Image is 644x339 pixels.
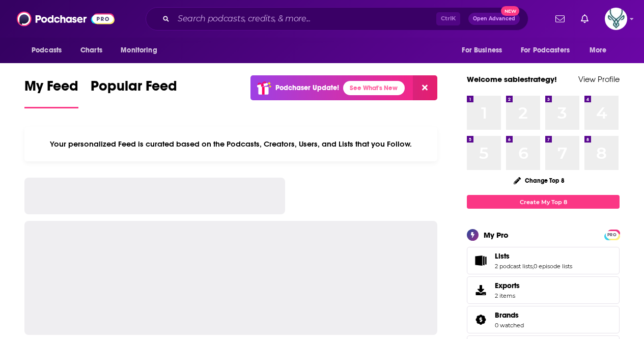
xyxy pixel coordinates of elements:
span: Popular Feed [91,77,177,101]
a: 2 podcast lists [495,263,533,270]
span: Podcasts [32,43,62,58]
button: open menu [582,41,620,60]
div: My Pro [484,230,509,240]
button: Change Top 8 [508,174,571,187]
span: New [501,6,519,16]
a: Show notifications dropdown [551,10,569,27]
span: Exports [470,283,491,297]
span: Charts [80,43,102,58]
a: Brands [495,310,524,320]
a: Brands [470,313,491,327]
img: User Profile [605,8,627,30]
span: Ctrl K [436,12,460,25]
span: Lists [467,247,620,274]
a: View Profile [578,74,620,84]
span: Monitoring [121,43,157,58]
a: Exports [467,276,620,304]
span: Logged in as sablestrategy [605,8,627,30]
button: Open AdvancedNew [468,13,520,25]
span: Open Advanced [473,16,515,21]
span: More [590,43,607,58]
div: Search podcasts, credits, & more... [146,7,528,31]
span: Exports [495,281,520,290]
span: 2 items [495,292,520,299]
a: Popular Feed [91,77,177,108]
input: Search podcasts, credits, & more... [174,11,436,27]
a: Create My Top 8 [467,195,620,209]
img: Podchaser - Follow, Share and Rate Podcasts [17,9,115,29]
span: , [533,263,534,270]
a: Charts [74,41,108,60]
a: 0 episode lists [534,263,572,270]
a: Welcome sablestrategy! [467,74,557,84]
span: For Business [462,43,502,58]
button: open menu [114,41,170,60]
button: open menu [455,41,515,60]
a: Lists [495,251,572,261]
p: Podchaser Update! [275,83,339,92]
a: Show notifications dropdown [577,10,593,27]
span: Brands [467,306,620,333]
div: Your personalized Feed is curated based on the Podcasts, Creators, Users, and Lists that you Follow. [24,127,437,161]
span: Lists [495,251,510,261]
a: PRO [606,231,618,238]
a: See What's New [343,81,405,95]
a: My Feed [24,77,78,108]
span: My Feed [24,77,78,101]
button: Show profile menu [605,8,627,30]
span: For Podcasters [521,43,570,58]
button: open menu [514,41,584,60]
button: open menu [24,41,75,60]
a: Lists [470,253,491,268]
span: Brands [495,310,519,320]
span: PRO [606,231,618,239]
a: 0 watched [495,322,524,329]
